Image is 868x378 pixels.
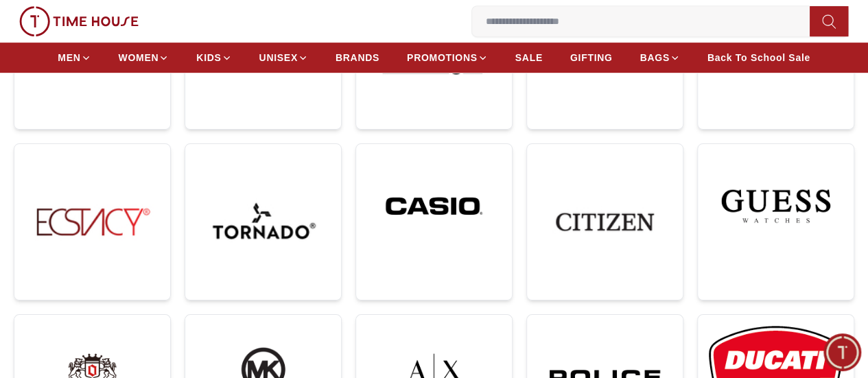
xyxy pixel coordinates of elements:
[538,155,672,289] img: ...
[58,45,91,70] a: MEN
[707,51,810,64] span: Back To School Sale
[640,51,669,64] span: BAGS
[570,45,613,70] a: GIFTING
[407,45,488,70] a: PROMOTIONS
[25,155,159,289] img: ...
[196,45,231,70] a: KIDS
[515,51,543,64] span: SALE
[336,51,379,64] span: BRANDS
[19,6,139,36] img: ...
[707,45,810,70] a: Back To School Sale
[58,51,80,64] span: MEN
[119,45,169,70] a: WOMEN
[336,45,379,70] a: BRANDS
[515,45,543,70] a: SALE
[407,51,478,64] span: PROMOTIONS
[119,51,159,64] span: WOMEN
[196,155,330,289] img: ...
[259,45,308,70] a: UNISEX
[640,45,679,70] a: BAGS
[823,333,861,371] div: Chat Widget
[259,51,298,64] span: UNISEX
[709,155,843,257] img: ...
[196,51,221,64] span: KIDS
[570,51,613,64] span: GIFTING
[367,155,501,257] img: ...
